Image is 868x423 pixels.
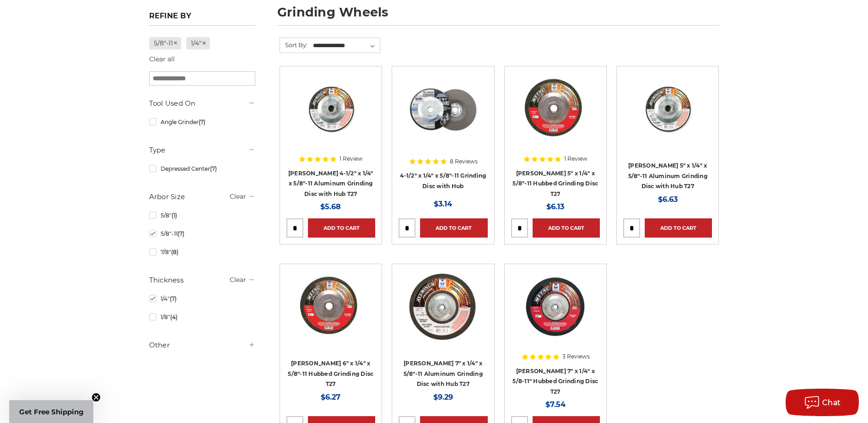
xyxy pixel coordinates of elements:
[288,360,373,387] a: [PERSON_NAME] 6" x 1/4" x 5/8"-11 Hubbed Grinding Disc T27
[406,73,480,146] img: BHA 4.5 Inch Grinding Wheel with 5/8 inch hub
[149,191,255,202] h5: Arbor Size
[149,37,182,49] a: 5/8"-11
[512,170,598,197] a: [PERSON_NAME] 5" x 1/4" x 5/8"-11 Hubbed Grinding Disc T27
[149,309,255,325] a: 1/8"
[149,11,255,26] h5: Refine by
[546,202,564,211] span: $6.13
[230,276,246,284] a: Clear
[631,73,704,146] img: 5" aluminum grinding wheel with hub
[186,37,210,49] a: 1/4"
[320,202,341,211] span: $5.68
[149,55,175,63] a: Clear all
[450,159,478,164] span: 8 Reviews
[210,165,217,172] span: (7)
[511,271,600,359] a: 7" x 1/4" x 5/8"-11 Grinding Disc with Hub
[822,398,841,407] span: Chat
[519,271,592,344] img: 7" x 1/4" x 5/8"-11 Grinding Disc with Hub
[516,73,594,146] img: 5" x 1/4" x 5/8"-11 Hubbed Grinding Disc T27 620110
[149,161,255,177] a: Depressed Center
[512,368,598,395] a: [PERSON_NAME] 7" x 1/4" x 5/8-11" Hubbed Grinding Disc T27
[399,73,487,162] a: BHA 4.5 Inch Grinding Wheel with 5/8 inch hub
[291,271,370,344] img: 6" grinding wheel with hub
[312,39,380,53] select: Sort By:
[533,218,600,238] a: Add to Cart
[199,119,205,125] span: (7)
[420,218,487,238] a: Add to Cart
[404,271,481,344] img: 7" Aluminum Grinding Wheel with Hub
[286,271,375,359] a: 6" grinding wheel with hub
[230,192,246,201] a: Clear
[149,291,255,307] a: 1/4"
[178,230,184,237] span: (7)
[172,212,177,219] span: (1)
[434,200,452,208] span: $3.14
[149,114,255,130] a: Angle Grinder
[149,145,255,156] h5: Type
[19,407,84,416] span: Get Free Shipping
[623,73,712,162] a: 5" aluminum grinding wheel with hub
[545,400,566,409] span: $7.54
[658,195,678,204] span: $6.63
[149,244,255,260] a: 7/8"
[170,295,177,302] span: (7)
[288,170,373,197] a: [PERSON_NAME] 4-1/2" x 1/4" x 5/8"-11 Aluminum Grinding Disc with Hub T27
[286,73,375,162] a: Aluminum Grinding Wheel with Hub
[321,393,340,401] span: $6.27
[149,340,255,351] h5: Other
[149,275,255,286] h5: Thickness
[400,172,486,190] a: 4-1/2" x 1/4" x 5/8"-11 Grinding Disc with Hub
[645,218,712,238] a: Add to Cart
[433,393,453,401] span: $9.29
[149,226,255,242] a: 5/8"-11
[308,218,375,238] a: Add to Cart
[786,389,859,416] button: Chat
[280,38,307,52] label: Sort By:
[277,6,719,26] h1: grinding wheels
[399,271,487,359] a: 7" Aluminum Grinding Wheel with Hub
[171,249,178,255] span: (8)
[404,360,483,387] a: [PERSON_NAME] 7" x 1/4" x 5/8"-11 Aluminum Grinding Disc with Hub T27
[149,207,255,223] a: 5/8"
[149,98,255,109] h5: Tool Used On
[511,73,600,162] a: 5" x 1/4" x 5/8"-11 Hubbed Grinding Disc T27 620110
[294,73,367,146] img: Aluminum Grinding Wheel with Hub
[92,393,101,402] button: Close teaser
[170,314,178,320] span: (4)
[9,400,93,423] div: Get Free ShippingClose teaser
[628,162,707,190] a: [PERSON_NAME] 5" x 1/4" x 5/8"-11 Aluminum Grinding Disc with Hub T27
